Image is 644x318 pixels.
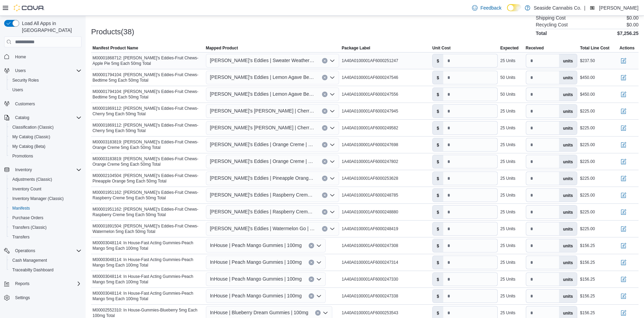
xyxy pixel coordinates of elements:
div: $156.25 [580,243,595,248]
span: Cash Management [12,258,47,263]
span: M00001869112: [PERSON_NAME]'s Eddies-Fruit Chews-Cherry 5mg Each 50mg Total [92,106,203,117]
span: 1A40A0100001AF6000249582 [342,125,398,131]
button: Clear input [322,192,327,198]
span: Inventory Count [10,185,82,193]
div: 25 Units [500,176,516,181]
button: Open list of options [316,293,322,299]
span: Users [15,68,26,73]
span: M00003048114: In House-Fast Acting Gummies-Peach Mango 5mg Each 100mg Total [92,291,203,302]
div: 25 Units [500,276,516,282]
span: M00002104504: [PERSON_NAME]'s Eddies-Fruit Chews-Pineapple Orange 5mg Each 50mg Total [92,173,203,184]
label: units [559,205,577,219]
span: My Catalog (Beta) [10,142,82,151]
a: Purchase Orders [10,214,46,222]
div: 25 Units [500,260,516,265]
button: Transfers [7,232,84,242]
span: Traceabilty Dashboard [12,267,53,273]
span: Promotions [12,153,33,159]
label: units [559,155,577,168]
a: Transfers (Classic) [10,223,49,232]
button: Clear input [309,293,314,299]
button: Operations [1,246,84,256]
span: 1A40A0100001AF6000247546 [342,75,398,80]
label: units [559,256,577,269]
span: Actions [619,45,634,51]
div: Mehgan Wieland [588,4,596,12]
label: units [559,71,577,84]
span: Catalog [15,115,29,120]
label: $ [433,121,443,134]
button: Transfers (Classic) [7,223,84,232]
span: M00001794104: [PERSON_NAME]'s Eddies-Fruit Chews-Bedtime 5mg Each 50mg Total [92,89,203,100]
a: Settings [12,294,33,302]
span: [PERSON_NAME]'s [PERSON_NAME] | Cherry Ache Away | 50mg THC 200mg CBD 50mg CBC [210,107,315,115]
button: Home [1,51,84,61]
p: | [584,4,585,12]
button: Open list of options [316,260,322,265]
div: 25 Units [500,159,516,164]
div: $156.25 [580,260,595,265]
button: Cash Management [7,256,84,265]
div: $156.25 [580,293,595,299]
button: Users [12,67,28,75]
span: Cash Management [10,256,82,264]
span: [PERSON_NAME]'s Eddies | Pineapple Orange | 50mg THC 50mg CBG 25mg CBDv [210,174,315,182]
span: Load All Apps in [GEOGRAPHIC_DATA] [19,20,82,34]
button: My Catalog (Beta) [7,142,84,151]
span: Promotions [10,152,82,160]
button: Clear input [322,176,327,181]
a: Adjustments (Classic) [10,175,55,184]
button: Open list of options [330,142,335,148]
button: Clear input [322,58,327,63]
div: $225.00 [580,159,595,164]
div: $237.50 [580,58,595,63]
span: M00001951162: [PERSON_NAME]'s Eddies-Fruit Chews-Raspberry Creme 5mg Each 50mg Total [92,207,203,217]
div: $225.00 [580,108,595,114]
span: My Catalog (Classic) [10,133,82,141]
label: units [559,189,577,202]
button: Clear input [309,243,314,248]
span: Inventory Count [12,186,41,192]
button: Open list of options [330,209,335,215]
a: Feedback [469,1,504,15]
div: $225.00 [580,209,595,215]
span: 1A40A0100001AF6000247308 [342,243,398,248]
span: Manifests [12,205,30,211]
a: Classification (Classic) [10,123,57,131]
label: $ [433,88,443,101]
label: $ [433,290,443,303]
div: 50 Units [500,92,516,97]
label: units [559,105,577,118]
label: units [559,222,577,235]
span: [PERSON_NAME]'s Eddies | Lemon Agave Bedtime | 50mg THC w/ Melatonion [210,90,315,98]
span: 1A40A0100001AF6000247338 [342,293,398,299]
div: 25 Units [500,310,516,316]
label: units [559,273,577,286]
div: 25 Units [500,108,516,114]
span: 1A40A0100001AF6000248880 [342,209,398,215]
span: Feedback [480,4,501,11]
span: Settings [12,293,82,302]
span: Traceabilty Dashboard [10,266,82,274]
span: My Catalog (Beta) [12,144,46,149]
button: Clear input [322,108,327,114]
div: $156.25 [580,310,595,316]
p: $0.00 [627,22,639,27]
span: Manifests [10,204,82,212]
button: Purchase Orders [7,213,84,223]
span: M00003048114: In House-Fast Acting Gummies-Peach Mango 5mg Each 100mg Total [92,257,203,268]
div: $450.00 [580,75,595,80]
a: Home [12,53,29,61]
button: Clear input [322,75,327,80]
button: Open list of options [330,108,335,114]
a: My Catalog (Beta) [10,142,48,151]
label: units [559,88,577,101]
button: Users [1,66,84,75]
span: Total Line Cost [580,45,609,51]
div: 25 Units [500,142,516,148]
button: Reports [1,279,84,288]
span: Classification (Classic) [12,125,54,130]
button: Open list of options [330,226,335,232]
span: Customers [15,101,35,107]
span: M00001951162: [PERSON_NAME]'s Eddies-Fruit Chews-Raspberry Creme 5mg Each 50mg Total [92,190,203,201]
